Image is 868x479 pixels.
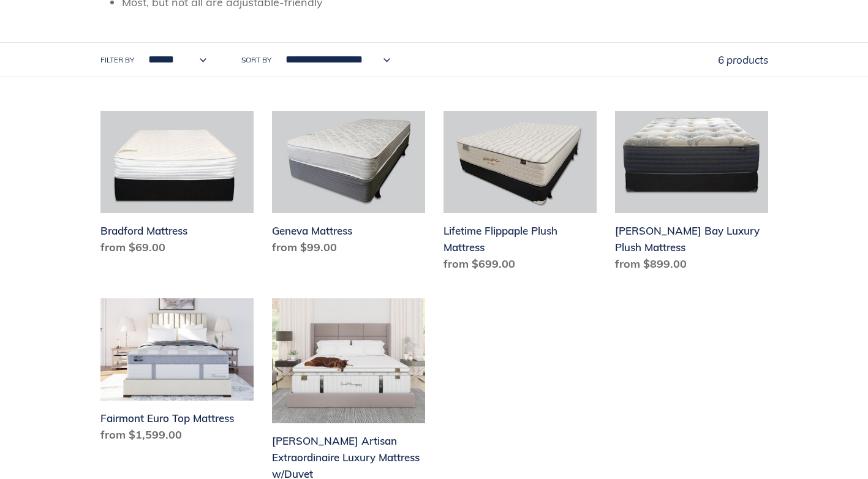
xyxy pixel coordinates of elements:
label: Sort by [241,55,271,66]
a: Chadwick Bay Luxury Plush Mattress [615,111,768,277]
a: Bradford Mattress [100,111,254,260]
span: 6 products [718,53,768,66]
a: Fairmont Euro Top Mattress [100,298,254,448]
label: Filter by [100,55,134,66]
a: Lifetime Flippaple Plush Mattress [443,111,597,277]
a: Geneva Mattress [272,111,425,260]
